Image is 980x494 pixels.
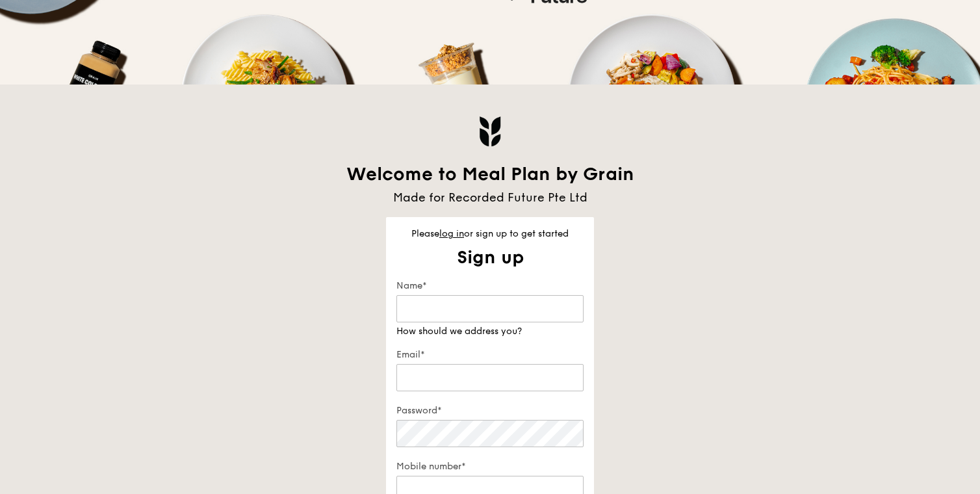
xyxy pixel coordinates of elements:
label: Name* [396,279,584,292]
div: Welcome to Meal Plan by Grain [334,162,646,186]
img: Grain logo [479,116,501,147]
label: Email* [396,348,584,361]
keeper-lock: Open Keeper Popup [560,301,576,317]
label: Mobile number* [396,460,584,473]
div: Please or sign up to get started [386,227,594,240]
div: How should we address you? [396,325,584,338]
div: Made for Recorded Future Pte Ltd [334,188,646,207]
div: Sign up [386,246,594,269]
label: Password* [396,404,584,417]
a: log in [439,228,464,239]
